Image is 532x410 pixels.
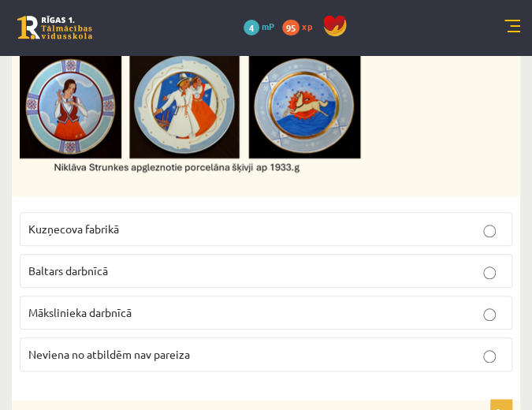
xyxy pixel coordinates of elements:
[28,222,119,236] span: Kuzņecova fabrikā
[483,266,496,279] input: Baltars darbnīcā
[282,20,299,35] span: 95
[244,20,259,35] span: 4
[483,308,496,321] input: Mākslinieka darbnīcā
[17,16,92,39] a: Rīgas 1. Tālmācības vidusskola
[28,347,190,361] span: Neviena no atbildēm nav pareiza
[282,20,320,32] a: 95 xp
[483,225,496,237] input: Kuzņecova fabrikā
[483,350,496,363] input: Neviena no atbildēm nav pareiza
[28,263,108,278] span: Baltars darbnīcā
[262,20,274,32] span: mP
[20,54,489,180] img: Attēls, kurā ir aplis, māksla, keramikas trauki Mākslīgā intelekta ģenerēts saturs var būt nepare...
[302,20,312,32] span: xp
[28,305,132,319] span: Mākslinieka darbnīcā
